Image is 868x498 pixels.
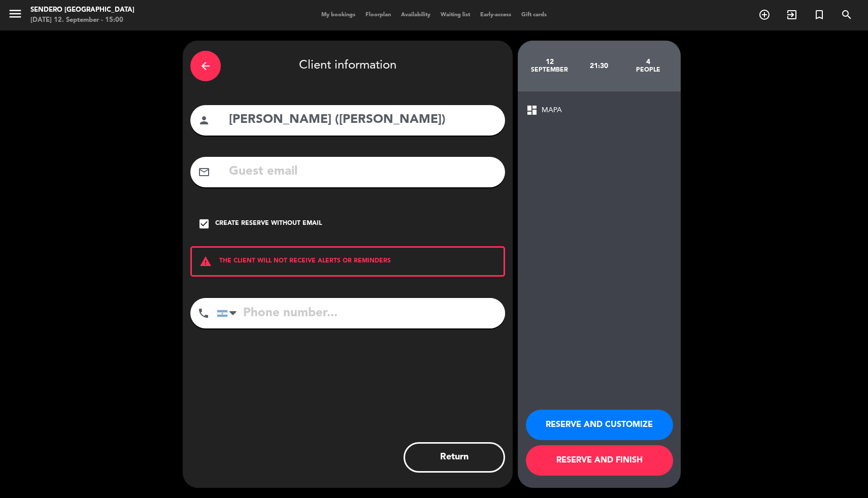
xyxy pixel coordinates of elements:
i: add_circle_outline [758,9,771,21]
button: RESERVE AND FINISH [526,445,673,476]
i: phone [197,307,210,319]
div: Sendero [GEOGRAPHIC_DATA] [30,5,135,15]
div: September [525,66,575,74]
input: Guest Name [228,110,497,130]
input: Phone number... [217,298,505,328]
button: menu [8,6,23,25]
i: turned_in_not [813,9,825,21]
div: people [623,66,673,74]
div: [DATE] 12. September - 15:00 [30,15,135,25]
button: Return [404,442,505,473]
span: Floorplan [360,12,396,18]
input: Guest email [228,161,497,182]
span: My bookings [316,12,360,18]
div: 4 [623,58,673,66]
button: RESERVE AND CUSTOMIZE [526,410,673,440]
span: Gift cards [516,12,552,18]
div: THE CLIENT WILL NOT RECEIVE ALERTS OR REMINDERS [190,246,505,277]
div: Client information [190,48,505,84]
div: Argentina: +54 [217,298,241,328]
div: Create reserve without email [215,219,322,229]
i: search [841,9,853,21]
span: Availability [396,12,436,18]
i: warning [192,255,219,268]
div: 12 [525,58,575,66]
span: Waiting list [436,12,475,18]
div: 21:30 [574,48,623,84]
i: person [198,114,210,126]
i: exit_to_app [786,9,798,21]
span: MAPA [542,105,562,116]
span: dashboard [526,104,538,116]
i: menu [8,6,23,21]
i: mail_outline [198,166,210,178]
span: Early-access [475,12,516,18]
i: check_box [198,218,210,230]
i: arrow_back [199,60,212,72]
